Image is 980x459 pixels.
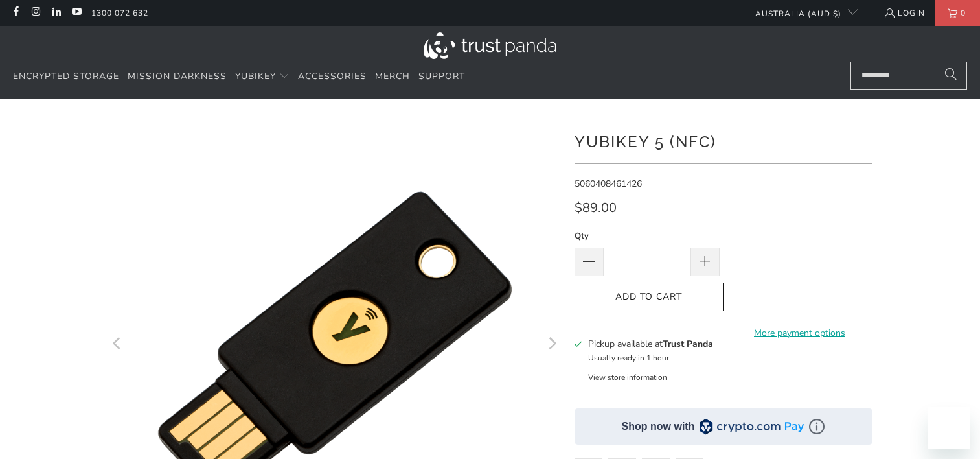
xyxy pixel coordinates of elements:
[575,229,720,243] label: Qty
[235,70,276,82] span: YubiKey
[298,62,367,92] a: Accessories
[928,407,970,449] iframe: Button to launch messaging window
[51,8,62,18] a: Trust Panda Australia on LinkedIn
[375,70,410,82] span: Merch
[575,178,642,190] span: 5060408461426
[418,62,465,92] a: Support
[375,62,410,92] a: Merch
[418,70,465,82] span: Support
[424,32,556,59] img: Trust Panda Australia
[727,326,872,340] a: More payment options
[588,372,667,383] button: View store information
[850,62,967,90] input: Search...
[575,283,724,312] button: Add to Cart
[128,62,227,92] a: Mission Darkness
[30,8,41,18] a: Trust Panda Australia on Instagram
[71,8,82,18] a: Trust Panda Australia on YouTube
[935,62,967,90] button: Search
[13,62,465,92] nav: Translation missing: en.navigation.header.main_nav
[13,70,119,82] span: Encrypted Storage
[128,70,227,82] span: Mission Darkness
[622,419,695,434] div: Shop now with
[10,8,21,18] a: Trust Panda Australia on Facebook
[91,6,148,20] a: 1300 072 632
[298,70,367,82] span: Accessories
[883,6,925,20] a: Login
[575,199,617,217] span: $89.00
[588,292,710,303] span: Add to Cart
[588,337,713,351] h3: Pickup available at
[588,353,669,363] small: Usually ready in 1 hour
[575,128,872,154] h1: YubiKey 5 (NFC)
[663,338,713,350] b: Trust Panda
[235,62,290,92] summary: YubiKey
[13,62,119,92] a: Encrypted Storage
